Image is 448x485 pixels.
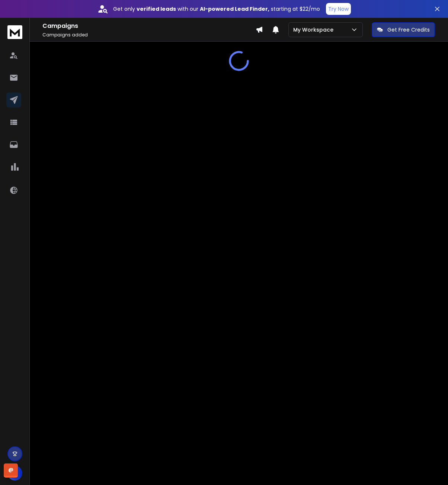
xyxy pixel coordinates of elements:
img: logo [7,25,22,39]
p: Campaigns added [42,32,256,38]
p: Get only with our starting at $22/mo [113,5,320,13]
strong: verified leads [137,5,176,13]
div: @ [4,463,18,478]
p: Get Free Credits [387,26,430,33]
p: Try Now [328,5,349,13]
h1: Campaigns [42,22,256,30]
strong: AI-powered Lead Finder, [200,5,269,13]
button: Get Free Credits [372,22,435,37]
p: My Workspace [293,26,336,33]
button: Try Now [326,3,351,15]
